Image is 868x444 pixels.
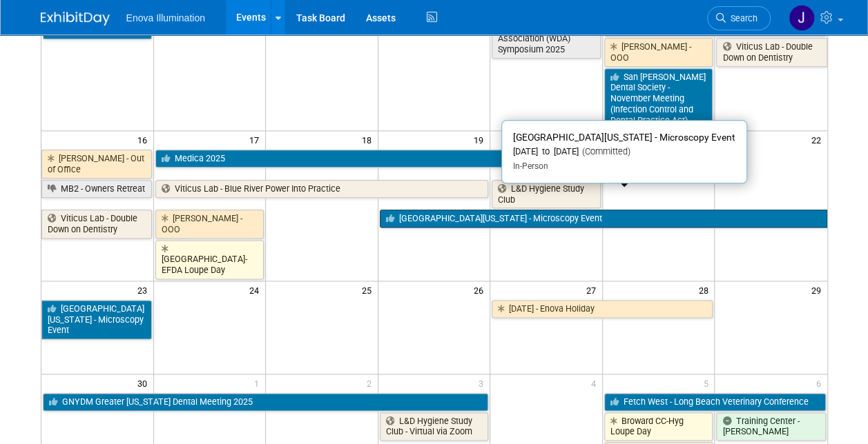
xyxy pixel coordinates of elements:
a: L&D Hygiene Study Club [492,180,601,208]
a: Viticus Lab - Double Down on Dentistry [41,210,152,238]
div: [DATE] to [DATE] [513,146,735,158]
a: [GEOGRAPHIC_DATA][US_STATE] - Microscopy Event [380,210,827,228]
a: L&D Hygiene Study Club - Virtual via Zoom [380,412,489,441]
span: 30 [136,374,153,392]
a: Medica 2025 [155,150,601,168]
span: Search [726,13,758,23]
span: 26 [472,281,490,299]
a: Training Center - [PERSON_NAME] [716,412,825,441]
a: Viticus Lab - Blue River Power Into Practice [155,180,489,198]
a: Broward CC-Hyg Loupe Day [604,412,713,441]
a: Search [707,6,771,30]
a: Fetch West - Long Beach Veterinary Conference [604,393,826,411]
span: 3 [477,374,490,392]
span: 5 [702,374,714,392]
span: 18 [360,131,378,148]
a: [US_STATE] Dental Association (WDA) Symposium 2025 [492,19,601,58]
span: 2 [365,374,378,392]
span: 23 [136,281,153,299]
a: [PERSON_NAME] - OOO [604,38,713,66]
a: [PERSON_NAME] - Out of Office [41,150,152,178]
a: San [PERSON_NAME] Dental Society - November Meeting (Infection Control and Dental Practice Act) [604,68,713,130]
span: 24 [248,281,265,299]
span: 29 [810,281,827,299]
span: 4 [590,374,602,392]
span: 17 [248,131,265,148]
span: Enova Illumination [126,12,205,23]
span: 19 [472,131,490,148]
a: [DATE] - Enova Holiday [492,300,713,318]
span: 22 [810,131,827,148]
a: [GEOGRAPHIC_DATA]-EFDA Loupe Day [155,240,264,279]
span: (Committed) [579,146,630,157]
span: In-Person [513,161,548,171]
span: 16 [136,131,153,148]
a: Viticus Lab - Double Down on Dentistry [716,38,827,66]
span: 1 [253,374,265,392]
a: MB2 - Owners Retreat [41,180,152,198]
img: ExhibitDay [41,12,110,26]
span: [GEOGRAPHIC_DATA][US_STATE] - Microscopy Event [513,132,735,143]
a: [PERSON_NAME] - OOO [155,210,264,238]
span: 27 [585,281,602,299]
span: 6 [815,374,827,392]
span: 28 [697,281,714,299]
a: GNYDM Greater [US_STATE] Dental Meeting 2025 [43,393,489,411]
img: JeffD Dyll [789,5,815,31]
span: 25 [360,281,378,299]
a: [GEOGRAPHIC_DATA][US_STATE] - Microscopy Event [41,300,152,339]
